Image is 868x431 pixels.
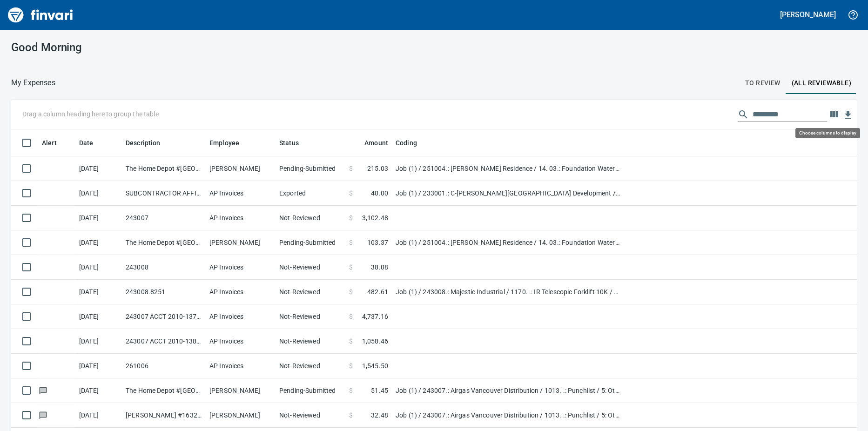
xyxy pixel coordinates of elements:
td: [DATE] [75,181,122,206]
span: Coding [396,137,417,148]
span: To Review [745,77,781,89]
td: Job (1) / 243007.: Airgas Vancouver Distribution / 1013. .: Punchlist / 5: Other [392,403,625,428]
h3: Good Morning [11,41,278,54]
td: 243008 [122,255,206,280]
td: [PERSON_NAME] [206,403,276,428]
span: Alert [42,137,69,148]
span: Description [126,137,173,148]
td: 243007 [122,206,206,230]
td: The Home Depot #[GEOGRAPHIC_DATA] [122,378,206,403]
span: Amount [364,137,388,148]
span: 4,737.16 [362,312,388,321]
span: $ [349,386,353,395]
td: Pending-Submitted [276,378,345,403]
td: [PERSON_NAME] #1632 [GEOGRAPHIC_DATA] [GEOGRAPHIC_DATA] [122,403,206,428]
td: [PERSON_NAME] [206,378,276,403]
span: 32.48 [371,411,388,420]
td: Not-Reviewed [276,304,345,329]
td: AP Invoices [206,329,276,354]
nav: breadcrumb [11,77,55,88]
td: AP Invoices [206,280,276,304]
span: $ [349,287,353,296]
td: [DATE] [75,304,122,329]
span: Status [279,137,299,148]
td: 243007 ACCT 2010-1375781 [122,304,206,329]
span: $ [349,263,353,272]
td: Exported [276,181,345,206]
td: Job (1) / 251004.: [PERSON_NAME] Residence / 14. 03.: Foundation Waterproofing / 5: Other [392,156,625,181]
span: 40.00 [371,189,388,198]
span: 51.45 [371,386,388,395]
span: Alert [42,137,57,148]
td: Not-Reviewed [276,255,345,280]
span: (All Reviewable) [792,77,851,89]
h5: [PERSON_NAME] [780,10,836,20]
td: Job (1) / 243007.: Airgas Vancouver Distribution / 1013. .: Punchlist / 5: Other [392,378,625,403]
td: AP Invoices [206,354,276,378]
span: Date [79,137,106,148]
span: Employee [209,137,239,148]
td: Pending-Submitted [276,230,345,255]
td: AP Invoices [206,181,276,206]
span: Date [79,137,94,148]
td: 243007 ACCT 2010-1380781 [122,329,206,354]
td: [DATE] [75,329,122,354]
td: AP Invoices [206,304,276,329]
button: Download table [841,108,855,122]
td: Not-Reviewed [276,280,345,304]
span: Description [126,137,161,148]
span: 1,545.50 [362,361,388,370]
p: My Expenses [11,77,55,88]
td: The Home Depot #[GEOGRAPHIC_DATA] [122,156,206,181]
span: $ [349,312,353,321]
span: Amount [352,137,388,148]
span: $ [349,164,353,173]
td: [DATE] [75,255,122,280]
img: Finvari [6,4,75,26]
td: Job (1) / 233001.: C-[PERSON_NAME][GEOGRAPHIC_DATA] Development / 1003. .: General Requirements /... [392,181,625,206]
span: $ [349,189,353,198]
span: $ [349,238,353,247]
span: 1,058.46 [362,337,388,346]
td: [DATE] [75,403,122,428]
span: Employee [209,137,251,148]
td: [DATE] [75,354,122,378]
td: The Home Depot #[GEOGRAPHIC_DATA] [122,230,206,255]
td: Not-Reviewed [276,403,345,428]
td: Not-Reviewed [276,206,345,230]
span: $ [349,361,353,370]
span: $ [349,411,353,420]
span: Status [279,137,311,148]
p: Drag a column heading here to group the table [22,109,159,119]
span: 215.03 [367,164,388,173]
td: [DATE] [75,378,122,403]
td: Not-Reviewed [276,329,345,354]
td: [DATE] [75,230,122,255]
td: AP Invoices [206,206,276,230]
span: 482.61 [367,287,388,296]
td: Job (1) / 251004.: [PERSON_NAME] Residence / 14. 03.: Foundation Waterproofing / 5: Other [392,230,625,255]
td: Job (1) / 243008.: Majestic Industrial / 1170. .: IR Telescopic Forklift 10K / 5: Other [392,280,625,304]
span: 3,102.48 [362,213,388,222]
td: [PERSON_NAME] [206,230,276,255]
td: SUBCONTRACTOR AFFIDAVIT [122,181,206,206]
span: $ [349,337,353,346]
td: [DATE] [75,280,122,304]
td: AP Invoices [206,255,276,280]
button: [PERSON_NAME] [778,7,838,22]
td: [DATE] [75,156,122,181]
td: [DATE] [75,206,122,230]
td: Not-Reviewed [276,354,345,378]
span: Has messages [38,387,48,393]
td: Pending-Submitted [276,156,345,181]
td: [PERSON_NAME] [206,156,276,181]
span: 103.37 [367,238,388,247]
span: Has messages [38,412,48,418]
span: 38.08 [371,263,388,272]
td: 261006 [122,354,206,378]
td: 243008.8251 [122,280,206,304]
span: $ [349,213,353,222]
span: Coding [396,137,429,148]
